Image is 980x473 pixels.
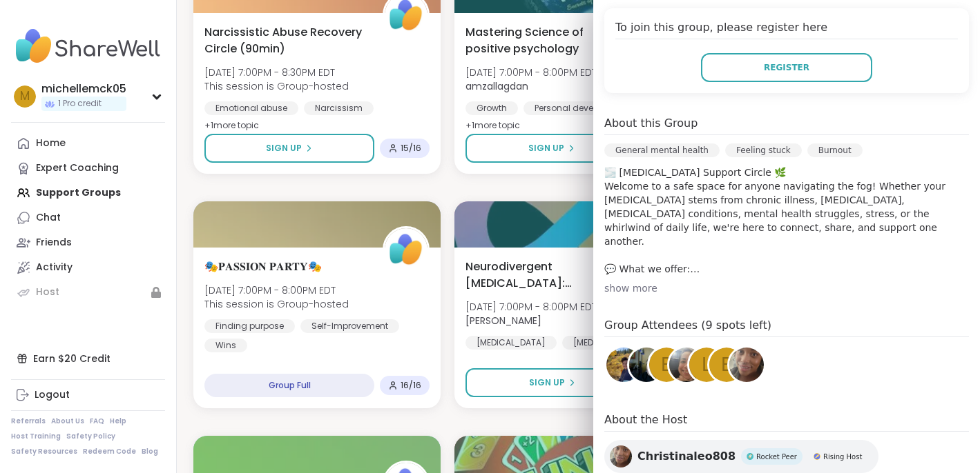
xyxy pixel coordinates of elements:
span: e [721,352,732,379]
h4: Group Attendees (9 spots left) [604,317,969,337]
a: Safety Resources [11,447,77,456]
div: Host [36,285,59,299]
div: Friends [36,236,72,250]
span: 16 / 16 [401,380,421,391]
a: Chat [11,205,165,230]
a: Logout [11,383,165,407]
div: Expert Coaching [36,161,119,175]
a: Christinaleo808Christinaleo808Rocket PeerRocket PeerRising HostRising Host [604,440,878,473]
p: 🌫️ [MEDICAL_DATA] Support Circle 🌿 Welcome to a safe space for anyone navigating the fog! Whether... [604,165,969,276]
div: michellemck05 [41,81,126,97]
div: Growth [465,101,518,115]
img: Rocket Peer [747,453,753,460]
div: General mental health [604,143,720,157]
img: CharityRoss [606,348,641,382]
img: Rising Host [814,453,820,460]
span: Mastering Science of positive psychology [465,24,628,57]
div: [MEDICAL_DATA] [465,336,557,350]
a: Expert Coaching [11,156,165,181]
a: l [687,345,726,384]
div: Activity [36,261,73,274]
div: Logout [35,388,70,402]
span: [DATE] 7:00PM - 8:00PM EDT [204,283,349,297]
span: Neurodivergent [MEDICAL_DATA]: [MEDICAL_DATA] [465,259,628,292]
div: Personal development [523,101,640,115]
button: Sign Up [465,368,639,397]
div: Wins [204,339,247,352]
a: E [647,345,686,384]
button: Register [701,53,872,82]
img: Monica2025 [669,348,704,382]
h4: To join this group, please register here [615,19,958,39]
div: Feeling stuck [725,143,802,157]
span: This session is Group-hosted [204,79,349,93]
a: CharityRoss [604,345,643,384]
div: Finding purpose [204,319,295,333]
span: [DATE] 7:00PM - 8:00PM EDT [465,300,597,314]
div: show more [604,281,969,295]
div: Self-Improvement [300,319,399,333]
span: [DATE] 7:00PM - 8:30PM EDT [204,66,349,79]
a: About Us [51,416,84,426]
span: Sign Up [528,142,564,154]
span: 1 Pro credit [58,98,102,110]
b: [PERSON_NAME] [465,314,541,328]
span: m [20,88,30,105]
span: 🎭𝐏𝐀𝐒𝐒𝐈𝐎𝐍 𝐏𝐀𝐑𝐓𝐘🎭 [204,259,322,275]
a: FAQ [90,416,104,426]
span: Christinaleo808 [637,448,736,465]
a: Christinaleo808 [727,345,766,384]
a: Home [11,131,165,156]
a: Activity [11,255,165,280]
div: Group Full [204,374,374,397]
div: Earn $20 Credit [11,346,165,371]
a: Referrals [11,416,46,426]
h4: About this Group [604,115,698,132]
div: Burnout [807,143,863,157]
b: amzallagdan [465,79,528,93]
h4: About the Host [604,412,969,432]
div: Chat [36,211,61,225]
div: [MEDICAL_DATA] [562,336,653,350]
img: ShareWell [385,228,427,271]
div: Emotional abuse [204,101,298,115]
a: Monica2025 [667,345,706,384]
span: Register [764,61,809,74]
a: Safety Policy [66,432,115,441]
span: This session is Group-hosted [204,297,349,311]
span: 15 / 16 [401,143,421,154]
button: Sign Up [465,134,638,163]
a: Host Training [11,432,61,441]
a: Redeem Code [83,447,136,456]
span: Narcissistic Abuse Recovery Circle (90min) [204,24,367,57]
span: l [702,352,712,379]
a: Host [11,280,165,305]
a: Friends [11,230,165,255]
a: Blog [142,447,158,456]
span: Sign Up [529,376,565,389]
img: Christinaleo808 [610,445,632,467]
a: Help [110,416,126,426]
img: goof1953 [629,348,664,382]
a: goof1953 [627,345,666,384]
button: Sign Up [204,134,374,163]
span: Sign Up [266,142,302,154]
span: E [661,352,672,379]
a: e [707,345,746,384]
span: [DATE] 7:00PM - 8:00PM EDT [465,66,597,79]
div: Narcissism [304,101,374,115]
span: Rising Host [823,452,862,462]
span: Rocket Peer [756,452,797,462]
div: Home [36,137,66,150]
img: ShareWell Nav Logo [11,22,165,70]
img: Christinaleo808 [729,348,764,382]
